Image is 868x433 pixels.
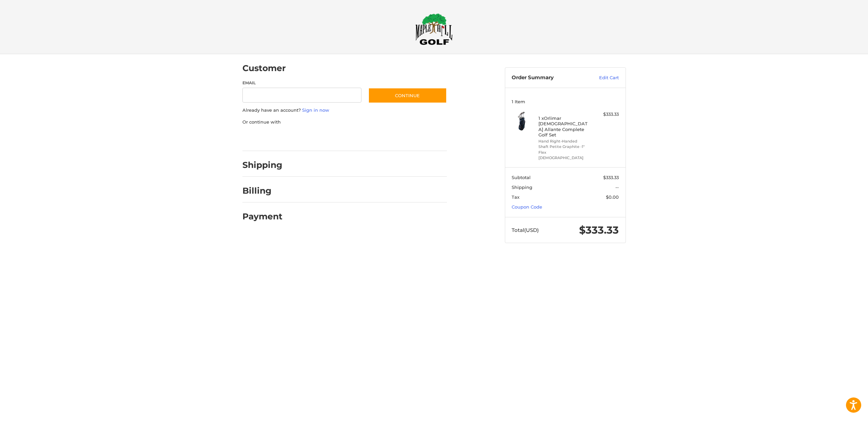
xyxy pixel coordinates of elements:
[242,80,362,86] label: Email
[240,132,291,144] iframe: PayPal-paypal
[242,63,286,73] h2: Customer
[512,227,539,233] span: Total (USD)
[603,175,619,180] span: $333.33
[415,13,453,45] img: Maple Hill Golf
[368,88,447,103] button: Continue
[355,132,406,144] iframe: PayPal-venmo
[512,99,619,104] h3: 1 Item
[242,186,282,196] h2: Billing
[242,119,447,126] p: Or continue with
[242,211,282,222] h2: Payment
[538,150,590,161] li: Flex [DEMOGRAPHIC_DATA]
[512,74,585,81] h3: Order Summary
[592,111,619,118] div: $333.33
[615,185,619,190] span: --
[512,175,531,180] span: Subtotal
[538,144,590,150] li: Shaft Petite Graphite -1"
[579,224,619,236] span: $333.33
[606,194,619,200] span: $0.00
[812,415,868,433] iframe: Google Customer Reviews
[302,107,329,113] a: Sign in now
[512,194,519,200] span: Tax
[242,160,282,170] h2: Shipping
[585,74,619,81] a: Edit Cart
[512,204,542,210] a: Coupon Code
[298,132,349,144] iframe: PayPal-paylater
[512,185,532,190] span: Shipping
[538,138,590,144] li: Hand Right-Handed
[538,115,590,137] h4: 1 x Orlimar [DEMOGRAPHIC_DATA] Allante Complete Golf Set
[242,107,447,114] p: Already have an account?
